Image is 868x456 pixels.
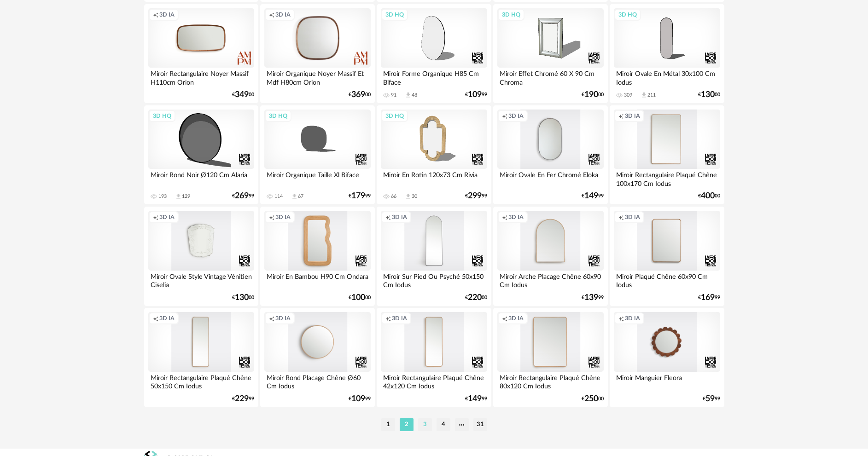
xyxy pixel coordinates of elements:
span: 220 [468,294,482,301]
div: Miroir Ovale En Métal 30x100 Cm Iodus [614,68,720,86]
div: Miroir Rectangulaire Noyer Massif H110cm Orion [148,68,254,86]
span: Creation icon [618,315,624,322]
div: € 99 [232,396,254,402]
div: Miroir Ovale Style Vintage Vénitien Ciselia [148,271,254,289]
span: 59 [705,396,715,402]
div: Miroir Organique Taille Xl Biface [264,169,370,187]
div: € 00 [349,294,371,301]
div: € 99 [349,396,371,402]
div: Miroir Rectangulaire Plaqué Chêne 42x120 Cm Iodus [381,372,487,390]
span: 109 [468,92,482,98]
div: 48 [412,92,417,98]
div: € 00 [698,92,720,98]
div: € 99 [582,294,604,301]
span: Download icon [291,193,298,200]
span: Creation icon [269,315,274,322]
a: Creation icon 3D IA Miroir Rectangulaire Plaqué Chêne 50x150 Cm Iodus €22999 [144,308,258,407]
span: 3D IA [392,315,407,322]
span: 139 [584,294,598,301]
div: € 00 [582,396,604,402]
div: € 00 [698,193,720,199]
div: € 99 [465,92,487,98]
div: 3D HQ [149,110,175,122]
div: € 99 [465,193,487,199]
span: Creation icon [502,112,507,120]
span: 3D IA [625,315,640,322]
a: 3D HQ Miroir Organique Taille Xl Biface 114 Download icon 67 €17999 [260,105,374,205]
div: Miroir Rectangulaire Plaqué Chêne 50x150 Cm Iodus [148,372,254,390]
span: Creation icon [385,315,391,322]
div: € 00 [232,92,254,98]
div: Miroir Effet Chromé 60 X 90 Cm Chroma [497,68,603,86]
a: 3D HQ Miroir Effet Chromé 60 X 90 Cm Chroma €19000 [493,4,607,104]
div: 3D HQ [614,9,641,21]
a: Creation icon 3D IA Miroir Ovale En Fer Chromé Eloka €14999 [493,105,607,205]
div: 193 [158,193,167,200]
div: € 00 [465,294,487,301]
div: € 00 [582,92,604,98]
span: 179 [351,193,365,199]
div: Miroir Arche Placage Chêne 60x90 Cm Iodus [497,271,603,289]
div: Miroir Ovale En Fer Chromé Eloka [497,169,603,187]
span: 3D IA [159,11,175,18]
span: 100 [351,294,365,301]
a: 3D HQ Miroir Rond Noir Ø120 Cm Alaria 193 Download icon 129 €26999 [144,105,258,205]
span: 3D IA [508,214,524,221]
a: Creation icon 3D IA Miroir Manguier Fleora €5999 [610,308,724,407]
div: € 00 [349,92,371,98]
div: Miroir Forme Organique H85 Cm Biface [381,68,487,86]
span: Creation icon [502,315,507,322]
span: 3D IA [275,11,291,18]
span: 3D IA [392,214,407,221]
div: Miroir En Rotin 120x73 Cm Rivia [381,169,487,187]
span: Download icon [405,193,412,200]
div: € 99 [698,294,720,301]
div: 3D HQ [265,110,291,122]
div: Miroir Manguier Fleora [614,372,720,390]
div: € 99 [232,193,254,199]
span: 109 [351,396,365,402]
span: Creation icon [618,214,624,221]
li: 3 [418,418,432,431]
div: 3D HQ [381,9,408,21]
span: Creation icon [269,214,274,221]
div: 66 [391,193,396,200]
a: 3D HQ Miroir Forme Organique H85 Cm Biface 91 Download icon 48 €10999 [377,4,491,104]
div: 3D HQ [498,9,524,21]
div: Miroir Rectangulaire Plaqué Chêne 80x120 Cm Iodus [497,372,603,390]
span: 130 [701,92,715,98]
a: Creation icon 3D IA Miroir En Bambou H90 Cm Ondara €10000 [260,207,374,306]
li: 1 [381,418,395,431]
span: 169 [701,294,715,301]
span: 3D IA [625,112,640,120]
div: Miroir En Bambou H90 Cm Ondara [264,271,370,289]
div: € 99 [465,396,487,402]
span: 3D IA [625,214,640,221]
span: 130 [235,294,249,301]
div: 129 [182,193,190,200]
div: 309 [624,92,632,98]
span: 349 [235,92,249,98]
a: Creation icon 3D IA Miroir Plaqué Chêne 60x90 Cm Iodus €16999 [610,207,724,306]
span: Creation icon [153,214,158,221]
span: Download icon [405,92,412,98]
div: Miroir Rond Noir Ø120 Cm Alaria [148,169,254,187]
div: Miroir Organique Noyer Massif Et Mdf H80cm Orion [264,68,370,86]
div: € 99 [349,193,371,199]
span: Creation icon [385,214,391,221]
span: Creation icon [618,112,624,120]
span: Download icon [175,193,182,200]
span: 149 [468,396,482,402]
span: 400 [701,193,715,199]
span: 3D IA [508,112,524,120]
a: Creation icon 3D IA Miroir Ovale Style Vintage Vénitien Ciselia €13000 [144,207,258,306]
span: 3D IA [159,214,175,221]
span: 369 [351,92,365,98]
span: 269 [235,193,249,199]
li: 31 [473,418,487,431]
li: 4 [437,418,450,431]
a: Creation icon 3D IA Miroir Rectangulaire Plaqué Chêne 100x170 Cm Iodus €40000 [610,105,724,205]
span: 250 [584,396,598,402]
span: 190 [584,92,598,98]
div: € 00 [232,294,254,301]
